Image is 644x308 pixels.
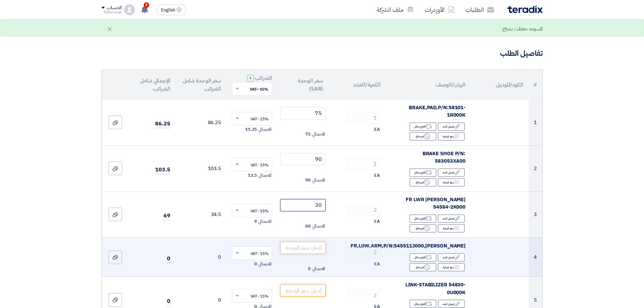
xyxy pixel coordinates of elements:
[254,218,257,225] span: 9
[409,168,436,177] div: اقترح بدائل
[107,5,121,11] div: الحساب
[107,25,113,33] div: ×
[351,242,466,250] span: [PERSON_NAME],FR,LOW,ARM,P/N:545511J000
[374,261,380,267] span: EA
[232,112,272,125] ng-select: VAT
[409,214,436,223] div: اقترح بدائل
[409,122,436,131] div: اقترح بدائل
[419,2,460,18] a: الأوردرات
[129,70,175,100] th: الإجمالي شامل الضرائب
[144,2,149,8] span: 9
[175,70,226,100] th: سعر الوحدة شامل الضرائب
[232,289,272,303] ng-select: VAT
[347,158,381,170] input: RFQ_STEP1.ITEMS.2.AMOUNT_TITLE
[232,158,272,171] ng-select: VAT
[124,4,135,15] img: profile_test.png
[438,300,465,308] div: تعديل البند
[409,253,436,262] div: اقترح بدائل
[409,132,436,141] div: غير متاح
[175,237,226,277] td: 0
[438,253,465,262] div: تعديل البند
[529,145,542,191] td: 2
[406,196,466,211] span: [PERSON_NAME] FR LWR 54584-2K000
[312,177,325,184] span: الاجمالي
[438,178,465,187] div: بنود فرعية
[438,263,465,271] div: بنود فرعية
[164,212,170,220] span: 69
[161,8,175,13] span: English
[409,178,436,187] div: غير متاح
[280,107,326,119] input: أدخل سعر الوحدة
[312,265,325,272] span: الاجمالي
[232,246,272,260] ng-select: VAT
[529,70,542,100] th: #
[374,126,380,133] span: EA
[502,25,543,33] div: المسوده حفظت بنجاح
[258,172,271,179] span: الاجمالي
[280,242,326,254] input: أدخل سعر الوحدة
[308,265,311,272] span: 0
[305,223,311,230] span: 60
[423,150,466,165] span: BRAKE SHOE P/N: 583053XA00
[438,168,465,177] div: تعديل البند
[438,224,465,233] div: بنود فرعية
[328,70,386,100] th: الكمية/العدد
[409,224,436,233] div: غير متاح
[280,199,326,211] input: أدخل سعر الوحدة
[232,204,272,217] ng-select: VAT
[460,2,499,18] a: الطلبات
[529,191,542,237] td: 3
[167,297,170,306] span: 0
[101,48,543,59] h3: تفاصيل الطلب
[347,112,381,124] input: RFQ_STEP1.ITEMS.2.AMOUNT_TITLE
[409,300,436,308] div: اقترح بدائل
[258,218,271,225] span: الاجمالي
[155,166,170,174] span: 103.5
[438,132,465,141] div: بنود فرعية
[386,70,471,100] th: البيان/الوصف
[374,172,380,179] span: EA
[347,289,381,301] input: RFQ_STEP1.ITEMS.2.AMOUNT_TITLE
[167,255,170,263] span: 0
[175,145,226,191] td: 103.5
[409,104,466,119] span: BRAKE,PAD,P/N:58101-1R000K
[258,126,271,133] span: الاجمالي
[226,70,278,100] th: الضرائب
[101,10,121,14] div: Mohmmad
[529,237,542,277] td: 4
[405,281,466,296] span: LINK-STABILIZER 54830-0U000K
[371,2,419,18] a: ملف الشركة
[471,70,529,100] th: الكود/الموديل
[254,261,257,267] span: 0
[175,191,226,237] td: 34.5
[374,218,380,225] span: EA
[249,74,252,82] span: +
[280,284,326,297] input: أدخل سعر الوحدة
[347,246,381,259] input: RFQ_STEP1.ITEMS.2.AMOUNT_TITLE
[278,70,329,100] th: سعر الوحدة (SAR)
[438,214,465,223] div: تعديل البند
[258,261,271,267] span: الاجمالي
[155,120,170,128] span: 86.25
[248,172,257,179] span: 13.5
[305,177,311,184] span: 90
[175,100,226,146] td: 86.25
[312,131,325,138] span: الاجمالي
[529,100,542,146] td: 1
[507,5,543,13] img: Teradix logo
[280,153,326,165] input: أدخل سعر الوحدة
[305,131,311,138] span: 75
[347,204,381,216] input: RFQ_STEP1.ITEMS.2.AMOUNT_TITLE
[157,4,186,15] button: English
[438,122,465,131] div: تعديل البند
[312,223,325,230] span: الاجمالي
[245,126,257,133] span: 11.25
[409,263,436,271] div: غير متاح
